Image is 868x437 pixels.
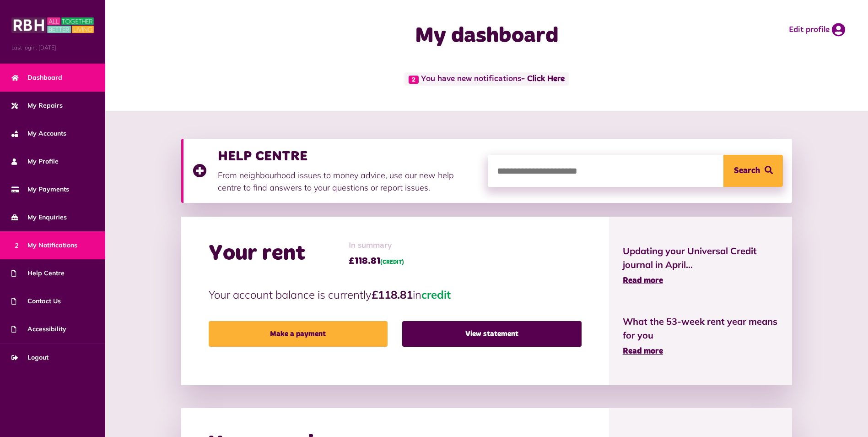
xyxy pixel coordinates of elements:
a: - Click Here [521,75,565,83]
span: credit [421,288,451,301]
span: Help Centre [11,268,65,278]
span: In summary [349,240,404,252]
span: Logout [11,353,49,362]
span: Last login: [DATE] [11,44,94,52]
span: 2 [409,76,419,84]
span: My Notifications [11,240,77,250]
span: 2 [11,240,22,250]
span: Read more [623,277,663,285]
span: You have new notifications [404,72,568,86]
a: Updating your Universal Credit journal in April... Read more [623,244,779,287]
span: Accessibility [11,324,66,334]
h3: HELP CENTRE [218,148,479,164]
span: My Payments [11,185,69,194]
span: £118.81 [349,254,404,268]
span: (CREDIT) [380,260,404,265]
p: From neighbourhood issues to money advice, use our new help centre to find answers to your questi... [218,169,479,194]
span: Search [734,155,760,187]
img: MyRBH [11,16,94,34]
a: Make a payment [209,321,388,347]
button: Search [723,155,783,187]
span: My Accounts [11,129,66,138]
span: My Profile [11,157,59,166]
a: View statement [402,321,581,347]
a: What the 53-week rent year means for you Read more [623,315,779,358]
span: My Repairs [11,101,63,110]
span: Contact Us [11,296,61,306]
span: Dashboard [11,73,62,82]
h2: Your rent [209,240,305,267]
h1: My dashboard [305,23,669,49]
span: What the 53-week rent year means for you [623,315,779,342]
p: Your account balance is currently in [209,286,582,303]
span: Updating your Universal Credit journal in April... [623,244,779,272]
span: Read more [623,347,663,355]
strong: £118.81 [372,288,413,301]
span: My Enquiries [11,213,67,222]
a: Edit profile [789,23,845,37]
